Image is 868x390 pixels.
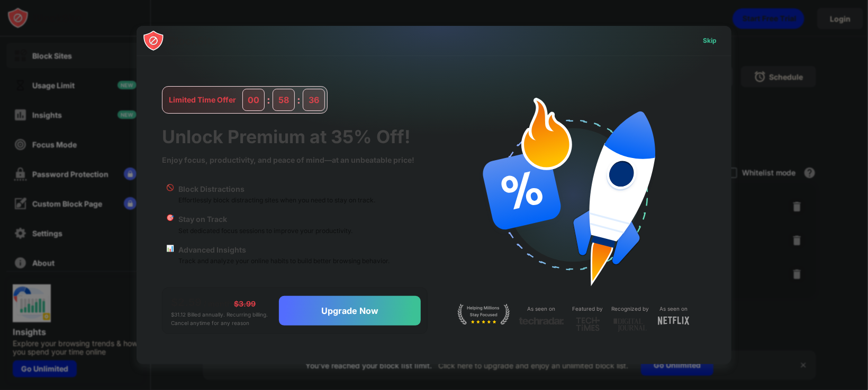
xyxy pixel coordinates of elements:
div: $3.99 [234,298,256,310]
div: / month [204,298,232,310]
div: Featured by [573,304,603,314]
div: 📊 [166,244,174,266]
div: $31.12 Billed annually. Recurring billing. Cancel anytime for any reason [171,294,270,327]
div: As seen on [659,304,688,314]
img: light-techradar.svg [519,317,564,326]
div: Upgrade Now [321,305,378,316]
img: light-digital-journal.svg [613,317,647,334]
img: light-stay-focus.svg [457,304,510,325]
div: Advanced Insights [178,244,390,256]
div: As seen on [527,304,555,314]
div: Skip [703,35,717,46]
img: light-netflix.svg [658,317,690,325]
div: Track and analyze your online habits to build better browsing behavior. [178,256,390,266]
img: gradient.svg [143,26,738,235]
div: Recognized by [612,304,649,314]
div: $2.59 [171,294,202,310]
img: light-techtimes.svg [576,317,600,331]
